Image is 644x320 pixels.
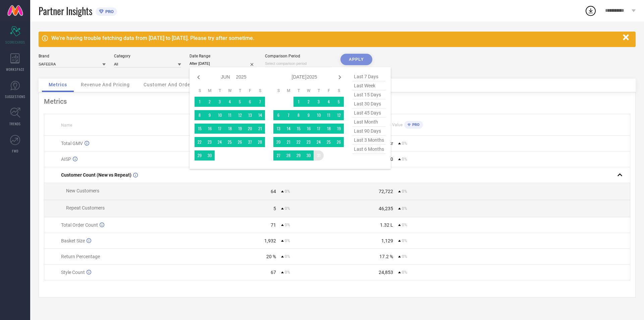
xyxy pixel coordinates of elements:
div: We're having trouble fetching data from [DATE] to [DATE]. Please try after sometime. [51,35,620,41]
div: 5 [273,206,276,211]
span: Total Order Count [61,222,98,228]
span: PRO [104,9,114,14]
td: Fri Jun 13 2025 [245,110,255,120]
span: SUGGESTIONS [5,94,25,99]
th: Monday [205,88,215,93]
span: Partner Insights [39,4,92,18]
td: Mon Jul 14 2025 [283,124,293,134]
div: Metrics [44,97,630,105]
th: Wednesday [225,88,235,93]
th: Saturday [334,88,344,93]
td: Mon Jun 16 2025 [205,124,215,134]
span: Return Percentage [61,254,100,259]
span: last 6 months [352,145,386,154]
div: 46,235 [379,206,393,211]
div: 72,722 [379,189,393,194]
td: Sat Jun 14 2025 [255,110,265,120]
span: 0% [402,254,407,259]
span: TRENDS [9,121,21,126]
div: Previous month [195,73,203,81]
td: Mon Jun 30 2025 [205,150,215,161]
td: Sat Jun 07 2025 [255,97,265,107]
div: Next month [336,73,344,81]
div: 64 [271,189,276,194]
td: Thu Jul 31 2025 [314,150,324,161]
td: Mon Jun 09 2025 [205,110,215,120]
span: Repeat Customers [66,205,105,211]
td: Sat Jul 12 2025 [334,110,344,120]
th: Wednesday [304,88,314,93]
td: Wed Jun 04 2025 [225,97,235,107]
div: Date Range [190,54,257,58]
span: 0% [402,141,407,146]
div: 20 % [266,254,276,259]
td: Tue Jun 17 2025 [215,124,225,134]
div: 67 [271,270,276,275]
div: 1.32 L [380,222,393,228]
span: last 30 days [352,99,386,108]
td: Fri Jun 20 2025 [245,124,255,134]
td: Wed Jun 11 2025 [225,110,235,120]
div: Open download list [585,5,597,17]
span: Style Count [61,270,85,275]
span: last 15 days [352,90,386,99]
td: Fri Jul 04 2025 [324,97,334,107]
td: Fri Jun 06 2025 [245,97,255,107]
td: Wed Jul 23 2025 [304,137,314,147]
td: Tue Jul 01 2025 [293,97,304,107]
span: last week [352,81,386,90]
div: 1,932 [264,238,276,243]
span: 0% [402,189,407,194]
div: Comparison Period [265,54,332,58]
span: 0% [402,223,407,227]
td: Sun Jun 29 2025 [195,150,205,161]
span: last 45 days [352,108,386,118]
th: Monday [283,88,293,93]
span: last 3 months [352,136,386,145]
th: Sunday [195,88,205,93]
td: Sun Jul 13 2025 [273,124,283,134]
td: Thu Jul 24 2025 [314,137,324,147]
td: Sun Jul 20 2025 [273,137,283,147]
span: 0% [285,254,290,259]
td: Wed Jun 18 2025 [225,124,235,134]
th: Sunday [273,88,283,93]
div: 71 [271,222,276,228]
td: Thu Jun 19 2025 [235,124,245,134]
th: Tuesday [215,88,225,93]
td: Sun Jun 08 2025 [195,110,205,120]
span: last 90 days [352,127,386,136]
td: Tue Jul 08 2025 [293,110,304,120]
span: Basket Size [61,238,85,243]
td: Thu Jun 12 2025 [235,110,245,120]
td: Thu Jun 26 2025 [235,137,245,147]
span: PRO [411,123,420,127]
span: 0% [285,189,290,194]
td: Tue Jul 29 2025 [293,150,304,161]
span: 0% [285,238,290,243]
span: 0% [402,238,407,243]
td: Tue Jun 10 2025 [215,110,225,120]
span: Name [61,123,72,128]
span: WORKSPACE [6,67,24,72]
span: 0% [402,206,407,211]
td: Fri Jul 11 2025 [324,110,334,120]
th: Friday [245,88,255,93]
span: Revenue And Pricing [81,82,130,87]
span: 0% [402,270,407,275]
td: Mon Jul 21 2025 [283,137,293,147]
td: Sun Jul 06 2025 [273,110,283,120]
input: Select comparison period [265,60,332,67]
td: Thu Jul 10 2025 [314,110,324,120]
td: Fri Jun 27 2025 [245,137,255,147]
td: Fri Jul 18 2025 [324,124,334,134]
td: Mon Jun 23 2025 [205,137,215,147]
span: AISP [61,156,71,162]
div: Category [114,54,181,58]
span: 0% [285,206,290,211]
td: Wed Jun 25 2025 [225,137,235,147]
td: Tue Jul 15 2025 [293,124,304,134]
td: Thu Jul 17 2025 [314,124,324,134]
span: 0% [285,223,290,227]
td: Sat Jul 05 2025 [334,97,344,107]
